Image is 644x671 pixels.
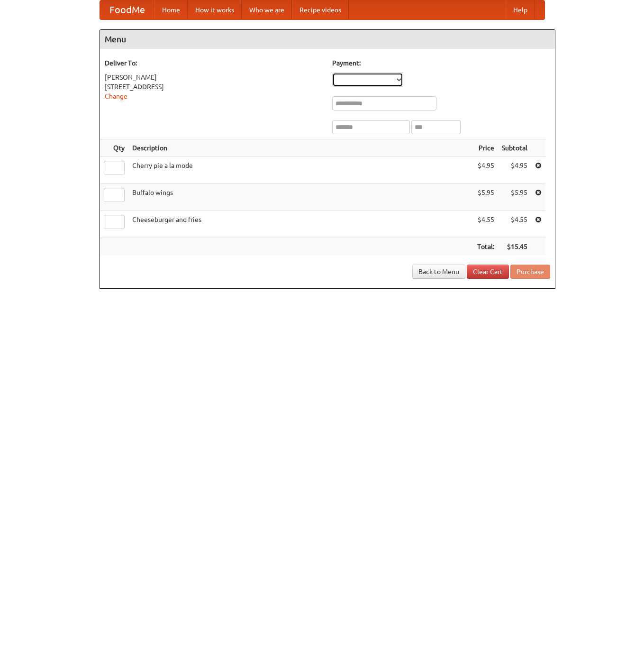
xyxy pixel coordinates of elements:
[467,265,509,279] a: Clear Cart
[412,265,465,279] a: Back to Menu
[510,265,550,279] button: Purchase
[100,0,154,19] a: FoodMe
[128,157,473,184] td: Cherry pie a la mode
[105,82,323,92] div: [STREET_ADDRESS]
[473,238,498,256] th: Total:
[128,184,473,211] td: Buffalo wings
[188,0,242,19] a: How it works
[473,211,498,238] td: $4.55
[498,211,531,238] td: $4.55
[105,92,127,100] a: Change
[473,157,498,184] td: $4.95
[128,139,473,157] th: Description
[105,73,323,82] div: [PERSON_NAME]
[332,58,550,68] h5: Payment:
[105,58,323,68] h5: Deliver To:
[498,139,531,157] th: Subtotal
[498,184,531,211] td: $5.95
[473,184,498,211] td: $5.95
[473,139,498,157] th: Price
[292,0,349,19] a: Recipe videos
[242,0,292,19] a: Who we are
[498,157,531,184] td: $4.95
[100,30,555,49] h4: Menu
[154,0,188,19] a: Home
[100,139,128,157] th: Qty
[128,211,473,238] td: Cheeseburger and fries
[498,238,531,256] th: $15.45
[506,0,535,19] a: Help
